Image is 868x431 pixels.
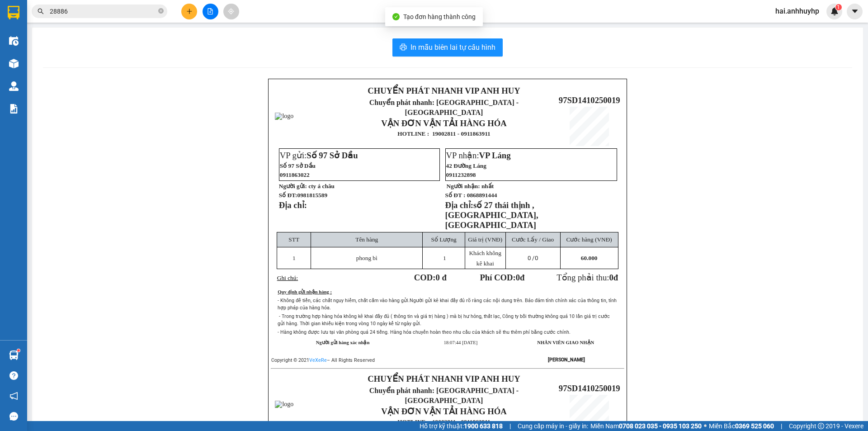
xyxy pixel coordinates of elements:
[8,6,19,19] img: logo-vxr
[280,171,310,178] span: 0911863022
[278,313,610,327] span: - Trong trường hợp hàng hóa không kê khai đầy đủ ( thông tin và giá trị hàng ) mà bị hư hỏng, thấ...
[9,371,18,380] span: question-circle
[308,183,335,189] span: cty á châu
[557,273,618,282] span: Tổng phải thu:
[277,275,298,281] span: Ghi chú:
[830,7,839,15] img: icon-new-feature
[307,151,358,160] span: Số 97 Sở Dầu
[410,42,495,53] span: In mẫu biên lai tự cấu hình
[38,8,44,14] span: search
[847,4,863,19] button: caret-down
[316,340,370,345] strong: Người gửi hàng xác nhận
[464,422,503,430] strong: 1900 633 818
[420,421,503,431] span: Hỗ trợ kỹ thuật:
[468,236,502,243] span: Giá trị (VNĐ)
[278,298,617,311] span: Người gửi kê khai đầy đủ rõ ràng các nội dung trên. Bảo đảm tính chính xác của thông tin, tính hợ...
[223,4,239,19] button: aim
[590,421,702,431] span: Miền Nam
[559,384,620,393] span: 97SD1410250019
[278,298,410,303] span: - Không để tiền, các chất nguy hiểm, chất cấm vào hàng gửi.
[9,392,18,400] span: notification
[609,273,613,282] span: 0
[9,59,19,68] img: warehouse-icon
[368,374,520,384] strong: CHUYỂN PHÁT NHANH VIP ANH HUY
[709,421,774,431] span: Miền Bắc
[509,421,511,431] span: |
[397,418,491,425] strong: HOTLINE : 19002811 - 0911863911
[355,236,378,243] span: Tên hàng
[704,424,707,428] span: ⚪️
[181,4,197,19] button: plus
[186,8,193,14] span: plus
[435,273,446,282] span: 0 đ
[467,192,497,199] span: 0868891444
[228,8,234,14] span: aim
[446,162,486,169] span: 42 Đường Láng
[403,13,476,20] span: Tạo đơn hàng thành công
[292,255,296,261] span: 1
[469,250,501,267] span: Khách không kê khai
[446,151,511,160] span: VP nhận:
[445,200,538,230] span: số 27 thái thịnh , [GEOGRAPHIC_DATA], [GEOGRAPHIC_DATA]
[837,4,840,10] span: 1
[443,255,446,261] span: 1
[158,7,164,16] span: close-circle
[279,200,307,210] strong: Địa chỉ:
[51,39,129,71] span: Chuyển phát nhanh: [GEOGRAPHIC_DATA] - [GEOGRAPHIC_DATA]
[528,255,538,261] span: 0 /
[735,422,774,430] strong: 0369 525 060
[480,273,524,282] strong: Phí COD: đ
[381,407,507,416] strong: VẬN ĐƠN VẬN TẢI HÀNG HÓA
[566,236,612,243] span: Cước hàng (VNĐ)
[275,113,293,120] img: logo
[479,151,511,160] span: VP Láng
[431,236,457,243] span: Số Lượng
[9,412,18,421] span: message
[17,349,20,352] sup: 1
[613,273,618,282] span: đ
[446,171,476,178] span: 0911232898
[50,6,156,16] input: Tìm tên, số ĐT hoặc mã đơn
[158,8,164,14] span: close-circle
[9,81,19,91] img: warehouse-icon
[275,401,293,408] img: logo
[392,13,400,20] span: check-circle
[548,357,585,363] strong: [PERSON_NAME]
[278,329,571,335] span: - Hàng không được lưu tại văn phòng quá 24 tiếng. Hàng hóa chuyển hoàn theo nhu cầu của khách sẽ ...
[280,151,358,160] span: VP gửi:
[445,192,466,199] strong: Số ĐT :
[279,192,327,199] strong: Số ĐT:
[297,192,327,199] span: 0981815589
[9,104,19,114] img: solution-icon
[4,36,50,82] img: logo
[518,421,588,431] span: Cung cấp máy in - giấy in:
[481,183,494,189] span: nhất
[9,350,19,360] img: warehouse-icon
[369,99,519,116] span: Chuyển phát nhanh: [GEOGRAPHIC_DATA] - [GEOGRAPHIC_DATA]
[447,183,480,189] strong: Người nhận:
[851,7,859,15] span: caret-down
[445,200,473,210] strong: Địa chỉ:
[818,423,824,429] span: copyright
[443,340,477,345] span: 18:07:44 [DATE]
[279,183,307,189] strong: Người gửi:
[368,86,520,95] strong: CHUYỂN PHÁT NHANH VIP ANH HUY
[369,387,519,404] span: Chuyển phát nhanh: [GEOGRAPHIC_DATA] - [GEOGRAPHIC_DATA]
[835,4,842,10] sup: 1
[768,5,826,17] span: hai.anhhuyhp
[400,43,407,52] span: printer
[278,289,332,294] u: Quy định gửi nhận hàng :
[381,118,507,128] strong: VẬN ĐƠN VẬN TẢI HÀNG HÓA
[271,357,375,363] span: Copyright © 2021 – All Rights Reserved
[537,340,594,345] strong: NHÂN VIÊN GIAO NHẬN
[781,421,782,431] span: |
[280,162,316,169] span: Số 97 Sở Dầu
[535,255,538,261] span: 0
[203,4,218,19] button: file-add
[559,95,620,105] span: 97SD1410250019
[9,36,19,46] img: warehouse-icon
[619,422,702,430] strong: 0708 023 035 - 0935 103 250
[397,130,491,137] strong: HOTLINE : 19002811 - 0911863911
[56,7,124,37] strong: CHUYỂN PHÁT NHANH VIP ANH HUY
[356,255,377,261] span: phong bì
